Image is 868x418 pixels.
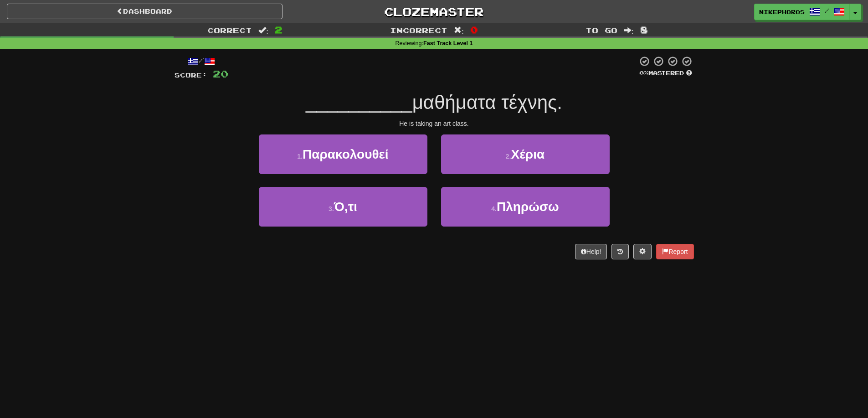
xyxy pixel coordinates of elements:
button: Help! [575,244,607,259]
span: Score: [175,71,207,79]
span: / [825,7,829,14]
button: 3.Ό,τι [259,187,427,227]
a: Dashboard [7,4,282,19]
strong: Fast Track Level 1 [423,40,473,46]
small: 4 . [491,205,497,212]
button: 1.Παρακολουθεί [259,134,427,174]
div: / [175,56,228,67]
button: 4.Πληρώσω [441,187,610,227]
span: : [454,26,464,34]
span: __________ [306,92,412,113]
a: Clozemaster [296,4,572,20]
button: Report [656,244,693,259]
span: Παρακολουθεί [303,147,389,161]
span: Ό,τι [334,200,357,214]
div: He is taking an art class. [175,119,694,128]
span: : [624,26,634,34]
span: μαθήματα τέχνης. [412,92,562,113]
span: To go [586,26,617,35]
small: 1 . [297,153,303,160]
span: Πληρώσω [497,200,559,214]
small: 2 . [506,153,511,160]
span: 0 % [639,69,648,77]
span: Incorrect [390,26,447,35]
span: 2 [275,24,282,35]
span: Χέρια [511,147,545,161]
small: 3 . [329,205,334,212]
span: : [258,26,268,34]
span: Nikephoros [759,8,805,16]
span: 8 [640,24,648,35]
span: 0 [470,24,478,35]
span: 20 [213,68,228,79]
button: 2.Χέρια [441,134,610,174]
button: Round history (alt+y) [611,244,629,259]
a: Nikephoros / [754,4,850,20]
div: Mastered [637,69,694,77]
span: Correct [207,26,252,35]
